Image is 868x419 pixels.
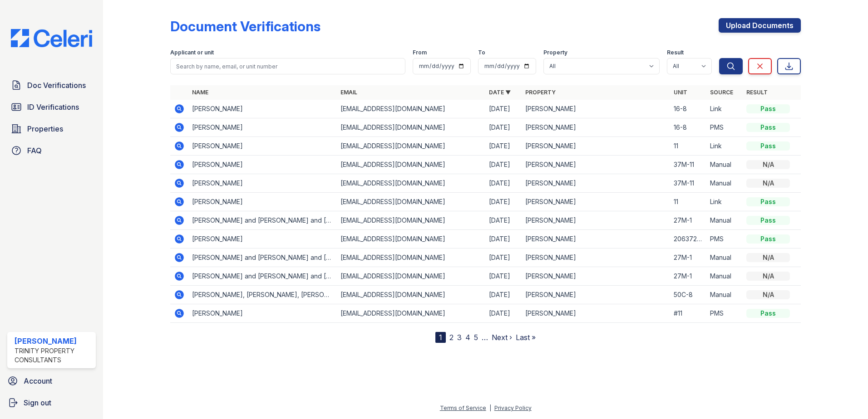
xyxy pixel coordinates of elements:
td: [DATE] [485,118,522,137]
a: Upload Documents [719,18,801,33]
a: Next › [492,333,512,342]
td: [PERSON_NAME] and [PERSON_NAME] and [PERSON_NAME] [188,267,337,286]
div: Pass [746,216,790,225]
td: 16-8 [670,118,706,137]
input: Search by name, email, or unit number [170,58,405,74]
td: [PERSON_NAME] [188,156,337,174]
td: [PERSON_NAME] [522,100,670,118]
td: Link [706,100,743,118]
td: 16-8 [670,100,706,118]
label: Result [667,49,684,56]
td: [DATE] [485,286,522,304]
div: | [489,404,491,411]
td: [DATE] [485,248,522,267]
td: Manual [706,267,743,286]
a: 3 [457,333,462,342]
td: [EMAIL_ADDRESS][DOMAIN_NAME] [337,174,485,193]
a: 2 [449,333,454,342]
td: PMS [706,230,743,248]
td: 11 [670,137,706,156]
div: Pass [746,197,790,206]
label: To [478,49,485,56]
div: N/A [746,179,790,188]
td: [DATE] [485,174,522,193]
td: [DATE] [485,156,522,174]
td: 11 [670,193,706,211]
a: Email [340,89,357,96]
td: [EMAIL_ADDRESS][DOMAIN_NAME] [337,286,485,304]
div: N/A [746,253,790,262]
td: [PERSON_NAME] [522,174,670,193]
td: [EMAIL_ADDRESS][DOMAIN_NAME] [337,304,485,323]
a: ID Verifications [7,98,96,116]
td: [PERSON_NAME] [188,304,337,323]
td: [EMAIL_ADDRESS][DOMAIN_NAME] [337,156,485,174]
a: Result [746,89,768,96]
td: [EMAIL_ADDRESS][DOMAIN_NAME] [337,100,485,118]
div: Trinity Property Consultants [15,346,92,365]
div: Pass [746,234,790,244]
td: [PERSON_NAME] and [PERSON_NAME] and [PERSON_NAME] [188,248,337,267]
a: Source [710,89,733,96]
td: [PERSON_NAME] [188,193,337,211]
td: 20637229 [670,230,706,248]
td: Link [706,137,743,156]
td: [EMAIL_ADDRESS][DOMAIN_NAME] [337,248,485,267]
button: Sign out [4,394,99,412]
td: [PERSON_NAME] [188,174,337,193]
a: Terms of Service [440,404,486,411]
td: [PERSON_NAME], [PERSON_NAME], [PERSON_NAME], [PERSON_NAME] [188,286,337,304]
td: Manual [706,156,743,174]
td: 27M-1 [670,248,706,267]
span: ID Verifications [27,102,79,112]
a: Date ▼ [489,89,511,96]
a: 4 [465,333,470,342]
img: CE_Logo_Blue-a8612792a0a2168367f1c8372b55b34899dd931a85d93a1a3d3e32e68fde9ad4.png [4,29,99,47]
div: Pass [746,141,790,151]
td: 27M-1 [670,211,706,230]
label: From [413,49,427,56]
td: Manual [706,286,743,304]
a: Property [525,89,556,96]
td: [PERSON_NAME] [522,267,670,286]
td: 50C-8 [670,286,706,304]
td: [DATE] [485,211,522,230]
td: #11 [670,304,706,323]
label: Property [543,49,567,56]
td: [PERSON_NAME] [188,118,337,137]
span: … [482,332,488,343]
td: [PERSON_NAME] [522,230,670,248]
td: Link [706,193,743,211]
td: Manual [706,211,743,230]
td: [EMAIL_ADDRESS][DOMAIN_NAME] [337,230,485,248]
a: Privacy Policy [494,404,532,411]
td: 27M-1 [670,267,706,286]
td: [PERSON_NAME] [522,137,670,156]
span: Account [24,375,52,386]
td: [PERSON_NAME] [522,286,670,304]
td: [EMAIL_ADDRESS][DOMAIN_NAME] [337,211,485,230]
div: N/A [746,272,790,281]
a: 5 [474,333,478,342]
span: Properties [27,123,63,134]
td: [PERSON_NAME] [188,230,337,248]
td: [DATE] [485,230,522,248]
td: [EMAIL_ADDRESS][DOMAIN_NAME] [337,193,485,211]
a: Unit [674,89,687,96]
td: [DATE] [485,304,522,323]
td: [EMAIL_ADDRESS][DOMAIN_NAME] [337,118,485,137]
span: Sign out [24,397,51,408]
a: Name [192,89,208,96]
td: [PERSON_NAME] [522,248,670,267]
td: [DATE] [485,137,522,156]
td: [PERSON_NAME] [522,118,670,137]
div: 1 [435,332,446,343]
span: Doc Verifications [27,80,86,91]
div: N/A [746,290,790,299]
td: PMS [706,118,743,137]
a: Properties [7,120,96,138]
td: [PERSON_NAME] [522,304,670,323]
td: [PERSON_NAME] [188,100,337,118]
td: [DATE] [485,193,522,211]
div: Pass [746,309,790,318]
